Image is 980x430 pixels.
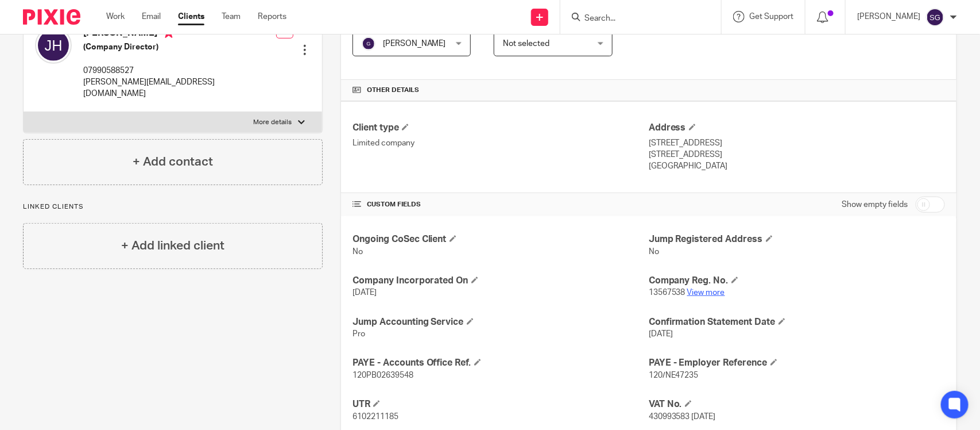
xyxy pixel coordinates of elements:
[367,86,419,95] span: Other details
[121,237,224,255] h4: + Add linked client
[649,371,699,379] span: 120/NE47235
[649,275,945,287] h4: Company Reg. No.
[83,41,276,53] h5: (Company Director)
[353,289,377,297] span: [DATE]
[649,289,685,297] span: 13567538
[353,398,649,410] h4: UTR
[23,202,323,212] p: Linked clients
[687,289,725,297] a: View more
[142,11,161,22] a: Email
[254,118,292,127] p: More details
[583,14,687,24] input: Search
[106,11,125,22] a: Work
[749,13,793,21] span: Get Support
[133,153,213,171] h4: + Add contact
[649,248,659,256] span: No
[362,37,375,51] img: svg%3E
[353,200,649,209] h4: CUSTOM FIELDS
[83,76,276,100] p: [PERSON_NAME][EMAIL_ADDRESS][DOMAIN_NAME]
[353,122,649,134] h4: Client type
[353,371,413,379] span: 120PB02639548
[842,199,908,210] label: Show empty fields
[649,160,945,172] p: [GEOGRAPHIC_DATA]
[353,137,649,149] p: Limited company
[649,137,945,149] p: [STREET_ADDRESS]
[649,357,945,369] h4: PAYE - Employer Reference
[83,65,276,76] p: 07990588527
[926,8,944,26] img: svg%3E
[353,248,363,256] span: No
[649,233,945,245] h4: Jump Registered Address
[353,330,365,338] span: Pro
[649,398,945,410] h4: VAT No.
[258,11,286,22] a: Reports
[178,11,204,22] a: Clients
[649,149,945,160] p: [STREET_ADDRESS]
[857,11,920,22] p: [PERSON_NAME]
[649,122,945,134] h4: Address
[649,413,716,421] span: 430993583 [DATE]
[35,27,72,64] img: svg%3E
[353,233,649,245] h4: Ongoing CoSec Client
[353,357,649,369] h4: PAYE - Accounts Office Ref.
[353,275,649,287] h4: Company Incorporated On
[383,40,446,48] span: [PERSON_NAME]
[353,316,649,328] h4: Jump Accounting Service
[222,11,241,22] a: Team
[649,330,673,338] span: [DATE]
[649,316,945,328] h4: Confirmation Statement Date
[353,413,398,421] span: 6102211185
[503,40,549,48] span: Not selected
[23,9,80,25] img: Pixie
